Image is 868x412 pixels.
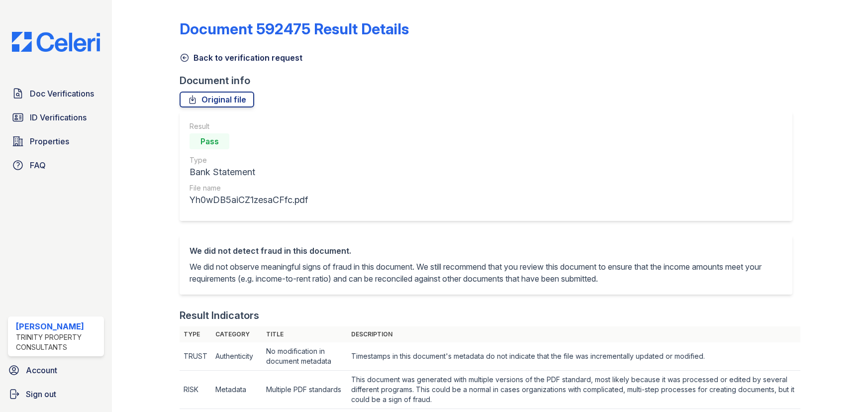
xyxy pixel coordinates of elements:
[211,342,262,371] td: Authenticity
[211,371,262,409] td: Metadata
[190,261,782,285] p: We did not observe meaningful signs of fraud in this document. We still recommend that you review...
[26,388,56,400] span: Sign out
[180,52,302,64] a: Back to verification request
[30,135,69,147] span: Properties
[347,326,800,342] th: Description
[4,360,108,380] a: Account
[190,183,308,193] div: File name
[262,326,347,342] th: Title
[26,364,57,376] span: Account
[8,107,104,127] a: ID Verifications
[190,155,308,165] div: Type
[180,342,211,371] td: TRUST
[262,371,347,409] td: Multiple PDF standards
[180,74,800,88] div: Document info
[190,245,782,257] div: We did not detect fraud in this document.
[180,92,254,107] a: Original file
[190,133,229,149] div: Pass
[180,309,259,322] div: Result Indicators
[30,88,94,100] span: Doc Verifications
[8,155,104,175] a: FAQ
[180,371,211,409] td: RISK
[211,326,262,342] th: Category
[8,84,104,103] a: Doc Verifications
[190,193,308,207] div: Yh0wDB5aiCZ1zesaCFfc.pdf
[826,372,858,402] iframe: chat widget
[30,159,46,171] span: FAQ
[4,384,108,404] a: Sign out
[4,32,108,52] img: CE_Logo_Blue-a8612792a0a2168367f1c8372b55b34899dd931a85d93a1a3d3e32e68fde9ad4.png
[262,342,347,371] td: No modification in document metadata
[347,342,800,371] td: Timestamps in this document's metadata do not indicate that the file was incrementally updated or...
[30,111,87,123] span: ID Verifications
[190,121,308,131] div: Result
[180,20,409,38] a: Document 592475 Result Details
[16,332,100,352] div: Trinity Property Consultants
[8,131,104,151] a: Properties
[347,371,800,409] td: This document was generated with multiple versions of the PDF standard, most likely because it wa...
[190,165,308,179] div: Bank Statement
[16,320,100,332] div: [PERSON_NAME]
[180,326,211,342] th: Type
